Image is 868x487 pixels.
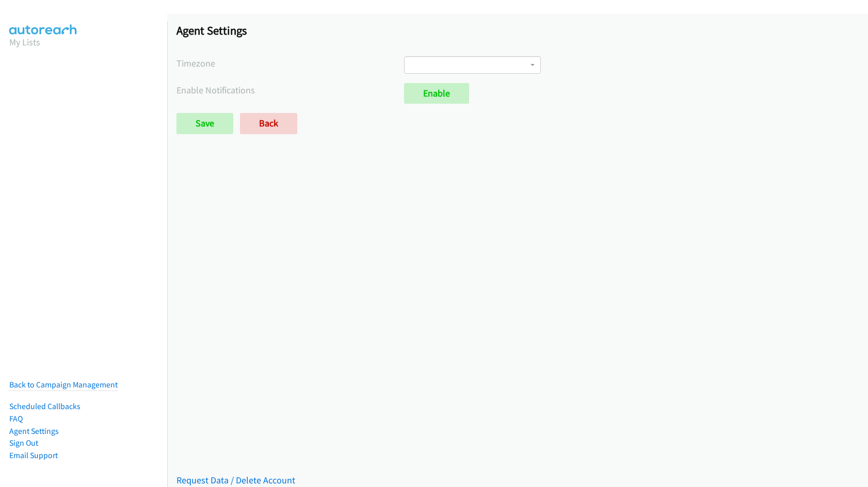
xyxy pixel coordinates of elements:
a: Request Data / Delete Account [176,474,295,486]
a: Scheduled Callbacks [9,401,81,411]
a: Enable [404,83,469,104]
a: Back to Campaign Management [9,380,118,389]
h1: Agent Settings [176,23,859,38]
a: Agent Settings [9,426,59,436]
input: Save [176,113,233,134]
a: Email Support [9,450,58,460]
a: FAQ [9,414,23,424]
a: Back [240,113,297,134]
label: Enable Notifications [176,83,404,97]
a: Sign Out [9,438,38,448]
a: My Lists [9,36,40,48]
label: Timezone [176,56,404,70]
